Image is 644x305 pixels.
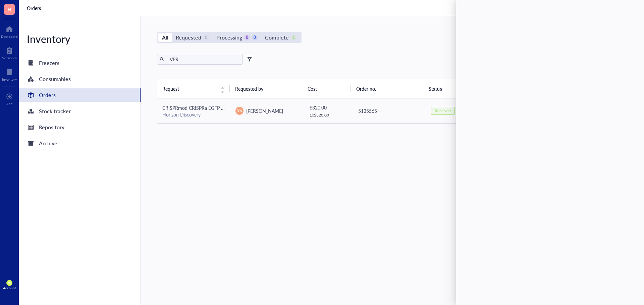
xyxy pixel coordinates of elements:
[7,5,11,13] span: H
[2,56,17,60] div: Notebook
[19,104,141,118] a: Stock tracker
[216,33,242,42] div: Processing
[162,104,274,111] span: CRISPRmod CRISPRa EGFP dCas9-VPR mRNA, 20 µg
[423,79,472,98] th: Status
[1,34,18,39] div: Dashboard
[19,88,141,102] a: Orders
[2,77,17,81] div: Inventory
[157,79,230,98] th: Request
[358,107,420,115] div: 5135565
[435,108,451,113] div: Received
[244,35,250,41] div: 0
[3,286,16,290] div: Account
[39,106,71,116] div: Stock tracker
[351,79,424,98] th: Order no.
[176,33,201,42] div: Requested
[39,139,57,148] div: Archive
[162,33,168,42] div: All
[230,79,303,98] th: Requested by
[237,108,242,113] span: YN
[19,32,141,46] div: Inventory
[310,112,347,118] div: 1 x $ 320.00
[39,90,56,100] div: Orders
[291,35,297,41] div: 1
[27,5,42,11] a: Orders
[1,24,18,39] a: Dashboard
[265,33,288,42] div: Complete
[302,79,351,98] th: Cost
[39,58,59,68] div: Freezers
[162,85,216,92] span: Request
[162,111,225,118] div: Horizon Discovery
[6,102,13,106] div: Add
[19,137,141,150] a: Archive
[252,35,258,41] div: 0
[352,98,425,124] td: 5135565
[39,123,64,132] div: Repository
[167,54,240,64] input: Find orders in table
[246,107,283,114] span: [PERSON_NAME]
[19,121,141,134] a: Repository
[203,35,209,41] div: 0
[157,32,302,43] div: segmented control
[310,104,347,111] div: $ 320.00
[8,282,11,284] span: MR
[2,45,17,60] a: Notebook
[2,67,17,81] a: Inventory
[19,56,141,70] a: Freezers
[39,74,71,84] div: Consumables
[19,72,141,86] a: Consumables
